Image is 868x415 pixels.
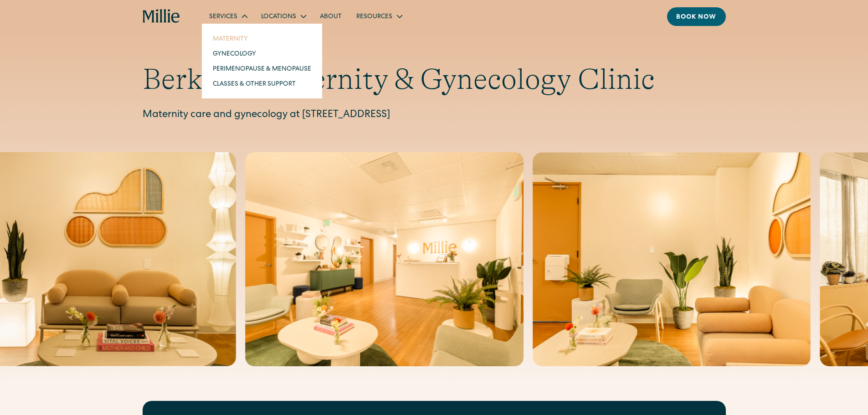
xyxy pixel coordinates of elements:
a: Perimenopause & Menopause [205,61,318,76]
a: Gynecology [205,46,318,61]
p: Maternity care and gynecology at [STREET_ADDRESS] [143,108,726,123]
div: Resources [356,12,392,22]
a: Classes & Other Support [205,76,318,91]
div: Resources [349,9,409,24]
a: Book now [667,7,726,26]
a: About [313,9,349,24]
div: Locations [254,9,313,24]
div: Locations [261,12,296,22]
div: Book now [676,13,717,22]
div: Services [202,9,254,24]
a: Maternity [205,31,318,46]
a: home [143,9,180,24]
nav: Services [202,24,322,98]
h1: Berkeley Maternity & Gynecology Clinic [143,62,726,97]
div: Services [209,12,237,22]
